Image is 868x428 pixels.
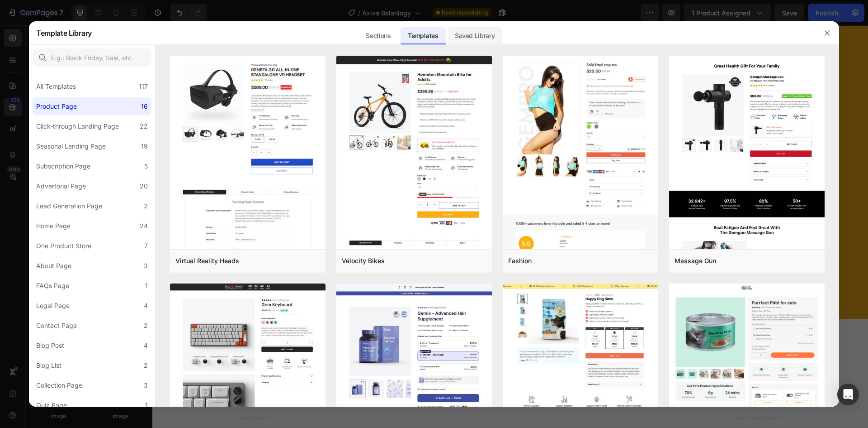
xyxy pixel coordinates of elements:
div: Collection Page [36,380,82,391]
span: from URL or image [330,339,379,347]
div: 3 [144,380,148,391]
div: 16 [141,101,148,112]
h2: Template Library [36,21,92,45]
span: Add section [336,307,379,317]
div: Saved Library [448,27,502,45]
div: 1 [145,280,148,291]
span: inspired by CRO experts [256,339,318,347]
div: 4 [144,340,148,351]
div: One Product Store [36,240,91,251]
div: Vélocity Bikes [342,255,385,266]
div: 2 [144,201,148,212]
span: then drag & drop elements [391,339,458,347]
div: 1 [145,400,148,411]
div: Home Page [36,221,71,231]
div: All Templates [36,81,76,92]
p: Till skillnad från vissa sömnprodukter innehåller Balanlogy varken hormoner eller kemiska tillsat... [366,117,628,160]
div: 7 [144,240,148,251]
div: 22 [140,121,148,132]
div: Lead Generation Page [36,201,102,212]
div: Product Page [36,101,77,112]
div: 5 [144,161,148,172]
div: Legal Page [36,300,70,311]
div: 117 [139,81,148,92]
div: 2 [144,360,148,371]
div: Choose templates [260,327,315,337]
div: Rich Text Editor. Editing area: main [365,116,629,161]
div: 20 [140,181,148,192]
div: Click-through Landing Page [36,121,119,132]
div: 24 [140,221,148,231]
div: Blog List [36,360,61,371]
div: Fashion [508,255,532,266]
input: E.g.: Black Friday, Sale, etc. [33,48,151,67]
div: Generate layout [331,327,379,337]
strong: Trygg kvällsrutin – varje dag [366,91,598,114]
div: 3 [144,260,148,271]
div: Virtual Reality Heads [175,255,239,266]
div: Sections [359,27,398,45]
div: 4 [144,300,148,311]
div: 2 [144,320,148,331]
div: Open Intercom Messenger [837,384,859,405]
div: About Page [36,260,71,271]
p: ⁠⁠⁠⁠⁠⁠⁠ [366,90,628,115]
div: Seasonal Landing Page [36,141,106,152]
div: Advertorial Page [36,181,86,192]
div: Blog Post [36,340,64,351]
div: 19 [141,141,148,152]
h2: Rich Text Editor. Editing area: main [365,89,629,116]
div: Massage Gun [675,255,716,266]
div: Quiz Page [36,400,67,411]
div: FAQs Page [36,280,69,291]
div: Templates [401,27,445,45]
div: Subscription Page [36,161,90,172]
div: Contact Page [36,320,77,331]
div: Add blank section [398,327,453,337]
